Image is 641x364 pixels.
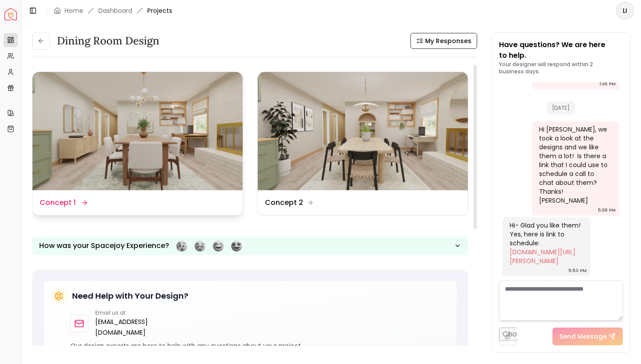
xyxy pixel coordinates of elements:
[539,125,611,205] div: Hi [PERSON_NAME], we took a look at the designs and we like them a lot! Is there a link that I co...
[265,197,303,208] dd: Concept 2
[499,61,623,75] p: Your designer will respond within 2 business days.
[499,40,623,61] p: Have questions? We are here to help.
[600,80,616,88] div: 1:46 PM
[568,266,587,275] div: 5:50 PM
[4,8,17,20] img: Spacejoy Logo
[54,6,172,15] nav: breadcrumb
[547,101,575,114] span: [DATE]
[147,6,172,15] span: Projects
[65,6,83,15] a: Home
[32,237,468,255] button: How was your Spacejoy Experience?Feeling terribleFeeling badFeeling goodFeeling awesome
[39,240,169,251] p: How was your Spacejoy Experience?
[57,34,159,48] h3: Dining Room Design
[510,221,581,265] div: Hi- Glad you like them! Yes, here is link to schedule:
[410,33,477,49] button: My Responses
[72,290,188,302] h5: Need Help with Your Design?
[95,316,154,338] a: [EMAIL_ADDRESS][DOMAIN_NAME]
[598,206,616,215] div: 5:38 PM
[257,72,468,216] a: Concept 2Concept 2
[616,2,634,20] button: LI
[95,309,154,316] p: Email us at
[425,36,471,45] span: My Responses
[32,72,243,190] img: Concept 1
[98,6,132,15] a: Dashboard
[70,341,450,350] p: Our design experts are here to help with any questions about your project.
[510,248,576,265] a: [DOMAIN_NAME][URL][PERSON_NAME]
[40,197,76,208] dd: Concept 1
[617,3,633,19] span: LI
[4,8,17,20] a: Spacejoy
[258,72,468,190] img: Concept 2
[32,72,243,216] a: Concept 1Concept 1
